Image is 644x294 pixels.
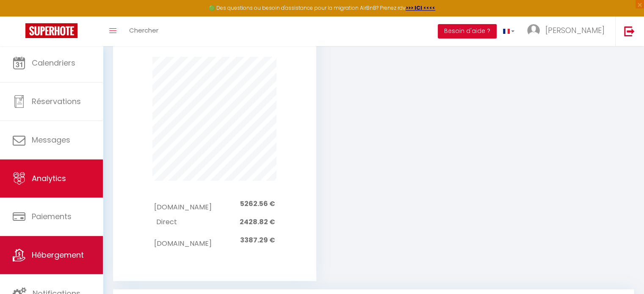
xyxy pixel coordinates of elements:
span: Paiements [32,211,72,222]
a: ... [PERSON_NAME] [521,16,615,46]
span: 5262.56 € [240,199,275,209]
span: 3387.29 € [240,235,275,245]
a: >>> ICI <<<< [406,4,435,11]
img: Super Booking [25,23,77,38]
span: Réservations [32,96,81,107]
span: 2428.82 € [240,217,275,227]
a: Chercher [123,16,165,46]
td: [DOMAIN_NAME] [154,193,211,215]
td: [DOMAIN_NAME] [154,230,211,251]
td: Direct [154,215,211,230]
span: Calendriers [32,58,75,68]
button: Besoin d'aide ? [438,24,497,38]
span: Analytics [32,173,66,184]
span: Hébergement [32,250,84,260]
img: ... [527,24,540,37]
span: [PERSON_NAME] [545,25,605,36]
span: Chercher [129,26,158,35]
img: logout [624,26,635,36]
span: Messages [32,135,70,145]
